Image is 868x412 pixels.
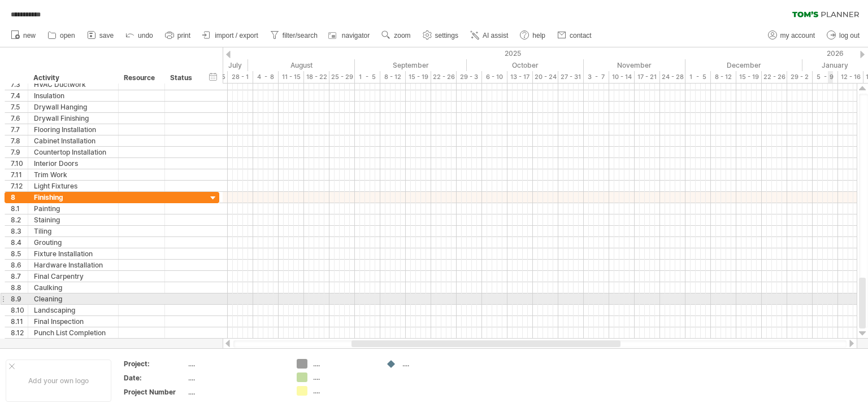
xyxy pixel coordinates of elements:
div: 25 - 29 [329,71,355,83]
a: filter/search [267,28,321,43]
div: Light Fixtures [34,181,112,191]
div: November 2025 [584,59,685,71]
div: 29 - 2 [787,71,813,83]
a: contact [554,28,595,43]
span: save [99,32,114,40]
div: Landscaping [34,305,112,315]
div: December 2025 [685,59,802,71]
div: 8.7 [11,271,28,282]
div: 7.4 [11,90,28,101]
div: Drywall Finishing [34,113,112,124]
div: Fixture Installation [34,248,112,259]
a: AI assist [467,28,511,43]
div: Resource [124,72,158,84]
div: Countertop Installation [34,147,112,157]
div: 15 - 19 [736,71,762,83]
div: Grouting [34,237,112,248]
a: log out [824,28,863,43]
a: help [517,28,549,43]
div: 8.2 [11,214,28,225]
div: 17 - 21 [635,71,660,83]
a: zoom [379,28,414,43]
div: October 2025 [467,59,584,71]
div: Drywall Hanging [34,102,112,112]
div: .... [313,372,375,382]
div: Date: [124,373,186,383]
div: 7.7 [11,124,28,135]
div: 8.6 [11,260,28,270]
span: filter/search [283,32,318,40]
div: Final Inspection [34,316,112,327]
div: .... [188,387,283,397]
span: AI assist [483,32,508,40]
div: Hardware Installation [34,260,112,270]
div: 22 - 26 [431,71,457,83]
div: Caulking [34,282,112,293]
div: 18 - 22 [304,71,329,83]
div: .... [402,359,464,369]
div: 8.10 [11,305,28,315]
div: 8.5 [11,248,28,259]
div: 27 - 31 [558,71,584,83]
div: 7.8 [11,135,28,146]
div: 7.12 [11,181,28,191]
div: 7.10 [11,158,28,169]
div: 15 - 19 [406,71,431,83]
div: 5 - 9 [813,71,838,83]
div: 8.1 [11,203,28,214]
span: help [532,32,545,40]
div: 20 - 24 [533,71,558,83]
span: print [177,32,190,40]
div: 8.9 [11,293,28,304]
div: Add your own logo [6,360,111,402]
a: navigator [327,28,373,43]
div: 7.9 [11,147,28,157]
a: save [84,28,117,43]
div: Project: [124,359,186,369]
div: Insulation [34,90,112,101]
div: 4 - 8 [253,71,279,83]
span: settings [435,32,458,40]
a: settings [420,28,462,43]
div: 7.6 [11,113,28,124]
div: 10 - 14 [609,71,635,83]
div: HVAC Ductwork [34,79,112,90]
a: new [8,28,39,43]
span: navigator [342,32,370,40]
div: Painting [34,203,112,214]
a: my account [765,28,818,43]
div: 13 - 17 [507,71,533,83]
div: .... [188,373,283,383]
div: Finishing [34,192,112,203]
div: Cabinet Installation [34,135,112,146]
span: my account [780,32,815,40]
div: 6 - 10 [482,71,507,83]
div: 1 - 5 [685,71,711,83]
a: print [162,28,194,43]
a: undo [123,28,157,43]
div: Tiling [34,226,112,236]
div: September 2025 [355,59,467,71]
div: Activity [33,72,112,84]
span: contact [570,32,592,40]
div: 22 - 26 [762,71,787,83]
div: 11 - 15 [279,71,304,83]
div: 29 - 3 [457,71,482,83]
div: .... [188,359,283,369]
div: 8.11 [11,316,28,327]
span: new [23,32,36,40]
div: 8 - 12 [711,71,736,83]
div: Trim Work [34,169,112,180]
a: open [45,28,79,43]
div: Staining [34,214,112,225]
div: Cleaning [34,293,112,304]
span: undo [138,32,153,40]
div: Final Carpentry [34,271,112,282]
div: 12 - 16 [838,71,863,83]
a: import / export [199,28,262,43]
div: 8.8 [11,282,28,293]
span: open [60,32,75,40]
div: 7.11 [11,169,28,180]
div: 8 [11,192,28,203]
span: zoom [394,32,410,40]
